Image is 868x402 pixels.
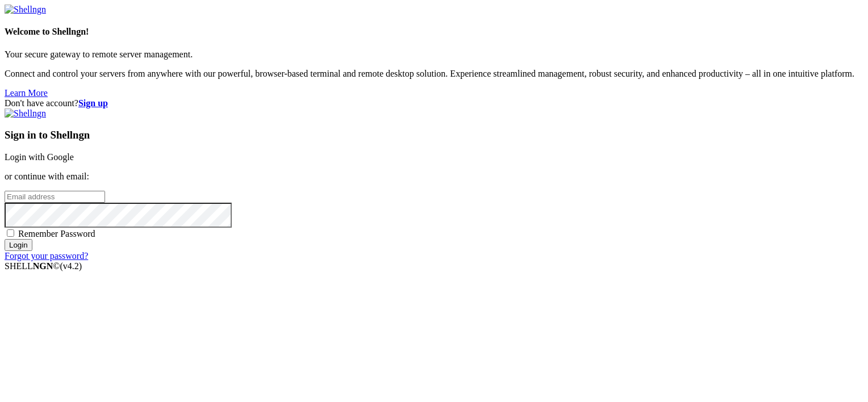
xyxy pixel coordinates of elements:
a: Learn More [5,88,48,98]
p: Connect and control your servers from anywhere with our powerful, browser-based terminal and remo... [5,69,863,79]
a: Login with Google [5,152,74,162]
input: Login [5,239,32,251]
p: Your secure gateway to remote server management. [5,49,863,60]
h4: Welcome to Shellngn! [5,27,863,37]
input: Remember Password [7,229,14,237]
b: NGN [33,261,53,271]
img: Shellngn [5,108,46,119]
span: 4.2.0 [60,261,82,271]
div: Don't have account? [5,98,863,108]
span: Remember Password [18,229,95,238]
a: Forgot your password? [5,251,88,261]
img: Shellngn [5,5,46,15]
h3: Sign in to Shellngn [5,129,863,141]
p: or continue with email: [5,171,863,182]
span: SHELL © [5,261,82,271]
input: Email address [5,191,105,203]
a: Sign up [78,98,108,108]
